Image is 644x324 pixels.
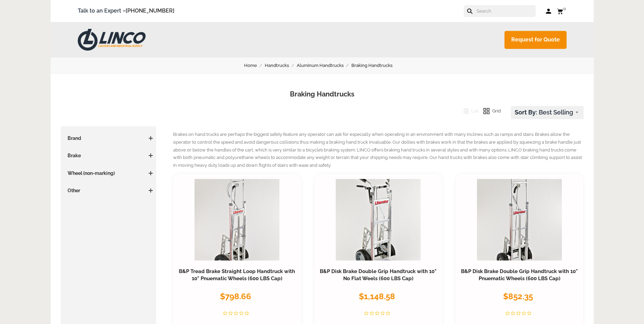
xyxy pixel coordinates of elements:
[478,106,501,116] button: Grid
[173,131,584,169] p: Brakes on hand trucks are perhaps the biggest safety feature any operator can ask for especially ...
[461,268,578,282] a: B&P Disk Brake Double Grip Handtruck with 10" Pnuematic Wheels (600 LBS Cap)
[64,135,153,142] h3: Brand
[126,7,174,14] a: [PHONE_NUMBER]
[359,291,395,301] span: $1,148.58
[64,170,153,177] h3: Wheel (non-marking)
[64,152,153,159] h3: Brake
[78,6,174,16] span: Talk to an Expert –
[179,268,295,282] a: B&P Tread Brake Straight Loop Handtruck with 10" Pnuematic Wheels (600 LBS Cap)
[563,6,566,11] span: 0
[78,29,146,51] img: LINCO CASTERS & INDUSTRIAL SUPPLY
[458,106,479,116] button: List
[546,8,552,15] a: Log in
[320,268,437,282] a: B&P Disk Brake Double Grip Handtruck with 10" No Flat Weels (600 LBS Cap)
[297,62,351,69] a: Aluminum Handtrucks
[61,89,584,99] h1: Braking Handtrucks
[557,7,567,15] a: 0
[64,187,153,194] h3: Other
[244,62,265,69] a: Home
[476,5,536,17] input: Search
[220,291,251,301] span: $798.66
[265,62,297,69] a: Handtrucks
[504,31,567,49] a: Request for Quote
[503,291,533,301] span: $852.35
[351,62,400,69] a: Braking Handtrucks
